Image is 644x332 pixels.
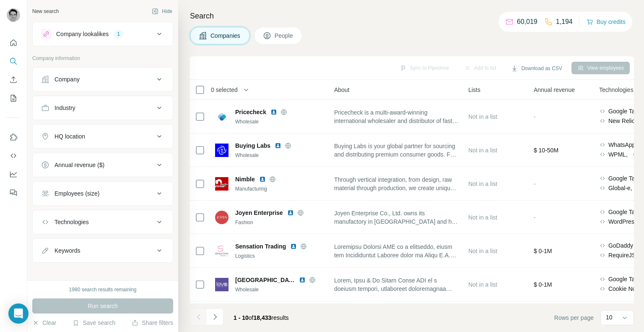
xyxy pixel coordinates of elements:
[235,219,326,226] div: Fashion
[334,108,458,125] span: Pricecheck is a multi-award-winning international wholesaler and distributor of fast-moving consu...
[534,147,558,154] span: $ 10-50M
[334,276,458,293] span: Lorem, Ipsu & Do Sitam Conse ADI el s doeiusm tempori, utlaboreet doloremagnaa enim adminimvenia ...
[608,150,628,159] span: WPML,
[32,8,59,15] div: New search
[55,218,89,226] div: Technologies
[235,141,270,150] span: Buying Labs
[534,248,552,254] span: $ 0-1M
[69,286,137,293] div: 1980 search results remaining
[235,209,283,217] span: Joyen Enterprise
[468,180,497,187] span: Not in a list
[468,248,497,254] span: Not in a list
[33,155,173,175] button: Annual revenue ($)
[55,132,85,141] div: HQ location
[33,212,173,232] button: Technologies
[7,130,20,145] button: Use Surfe on LinkedIn
[468,86,480,94] span: Lists
[190,10,634,22] h4: Search
[608,251,637,259] span: RequireJS,
[534,113,536,120] span: -
[608,184,632,192] span: Global-e,
[33,126,173,146] button: HQ location
[7,91,20,106] button: My lists
[55,161,104,169] div: Annual revenue ($)
[468,214,497,221] span: Not in a list
[534,281,552,288] span: $ 0-1M
[215,177,229,191] img: Logo of Nimble
[235,242,286,251] span: Sensation Trading
[235,118,326,125] div: Wholesale
[235,152,326,159] div: Wholesale
[8,303,29,324] div: Open Intercom Messenger
[235,252,326,260] div: Logistics
[7,8,20,22] img: Avatar
[517,17,538,27] p: 60,019
[334,209,458,226] span: Joyen Enterprise Co., Ltd. owns its manufactory in [GEOGRAPHIC_DATA] and has more than 13 years e...
[334,86,350,94] span: About
[287,209,294,216] img: LinkedIn logo
[207,308,223,325] button: Navigate to next page
[587,16,626,28] button: Buy credits
[55,246,80,255] div: Keywords
[468,281,497,288] span: Not in a list
[55,104,75,112] div: Industry
[33,98,173,118] button: Industry
[534,214,536,221] span: -
[290,243,297,250] img: LinkedIn logo
[33,24,173,44] button: Company lookalikes1
[554,314,594,322] span: Rows per page
[235,276,295,284] span: [GEOGRAPHIC_DATA]
[254,314,272,321] span: 18,433
[55,189,99,198] div: Employees (size)
[275,142,281,149] img: LinkedIn logo
[215,211,229,224] img: Logo of Joyen Enterprise
[215,244,229,258] img: Logo of Sensation Trading
[210,31,241,40] span: Companies
[606,313,613,322] p: 10
[215,110,229,123] img: Logo of Pricecheck
[235,286,326,293] div: Wholesale
[114,30,123,38] div: 1
[55,75,80,84] div: Company
[32,55,173,62] p: Company information
[334,142,458,159] span: Buying Labs is your global partner for sourcing and distributing premium consumer goods. For supp...
[556,17,573,27] p: 1,194
[7,167,20,182] button: Dashboard
[259,176,266,183] img: LinkedIn logo
[7,35,20,50] button: Quick start
[334,175,458,192] span: Through vertical integration, from design, raw material through production, we create unique and ...
[7,72,20,87] button: Enrich CSV
[234,314,289,321] span: results
[334,243,458,259] span: Loremipsu Dolorsi AME co a elitseddo, eiusm tem Incididuntut Laboree dolor ma Aliqu E.A.M. veniam...
[132,319,173,327] button: Share filters
[215,278,229,291] img: Logo of Ieva Trade House
[56,30,109,38] div: Company lookalikes
[534,180,536,187] span: -
[32,319,56,327] button: Clear
[146,5,178,18] button: Hide
[599,86,634,94] span: Technologies
[7,185,20,200] button: Feedback
[468,113,497,120] span: Not in a list
[275,31,294,40] span: People
[235,175,255,183] span: Nimble
[211,86,238,94] span: 0 selected
[7,54,20,69] button: Search
[608,217,639,226] span: WordPress,
[249,314,254,321] span: of
[7,148,20,163] button: Use Surfe API
[608,117,636,125] span: New Relic,
[33,69,173,89] button: Company
[73,319,115,327] button: Save search
[235,108,266,116] span: Pricecheck
[235,185,326,193] div: Manufacturing
[534,86,575,94] span: Annual revenue
[468,147,497,154] span: Not in a list
[505,62,568,75] button: Download as CSV
[234,314,249,321] span: 1 - 10
[33,241,173,261] button: Keywords
[270,109,277,115] img: LinkedIn logo
[299,277,306,283] img: LinkedIn logo
[215,144,229,157] img: Logo of Buying Labs
[33,183,173,204] button: Employees (size)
